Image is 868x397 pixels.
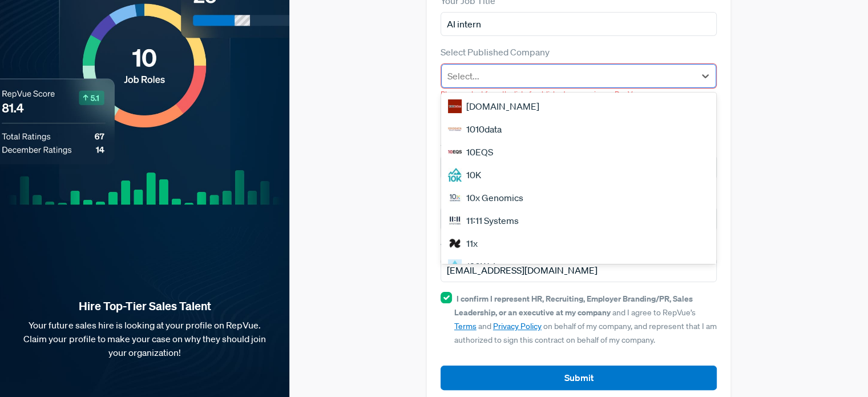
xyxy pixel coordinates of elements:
div: 1010data [441,118,716,141]
img: 120Water [448,259,462,273]
img: 11x [448,236,462,250]
a: Terms [454,321,477,331]
label: # Of Open Sales Jobs [441,137,527,151]
div: 11:11 Systems [441,209,716,232]
img: 1010data [448,122,462,136]
a: Privacy Policy [493,321,542,331]
p: Only published company profiles can claim a free account at this time. Please if you are interest... [441,109,717,133]
div: 120Water [441,255,716,278]
div: 10K [441,163,716,186]
div: 10EQS [441,141,716,163]
div: 11x [441,232,716,255]
label: How will I primarily use RepVue? [441,189,572,202]
span: and I agree to RepVue’s and on behalf of my company, and represent that I am authorized to sign t... [454,294,717,345]
button: Submit [441,366,717,390]
div: 10x Genomics [441,186,716,209]
strong: Hire Top-Tier Sales Talent [18,299,271,314]
input: Title [441,12,717,36]
img: 10K [448,168,462,182]
label: Select Published Company [441,45,550,59]
img: 1000Bulbs.com [448,99,462,113]
p: Please select from the list of published companies on RepVue [441,89,717,99]
img: 11:11 Systems [448,214,462,227]
img: 10EQS [448,145,462,159]
strong: I confirm I represent HR, Recruiting, Employer Branding/PR, Sales Leadership, or an executive at ... [454,293,693,318]
input: Email [441,258,717,282]
label: Work Email [441,240,487,254]
img: 10x Genomics [448,191,462,204]
div: [DOMAIN_NAME] [441,95,716,118]
p: Your future sales hire is looking at your profile on RepVue. Claim your profile to make your case... [18,318,271,359]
